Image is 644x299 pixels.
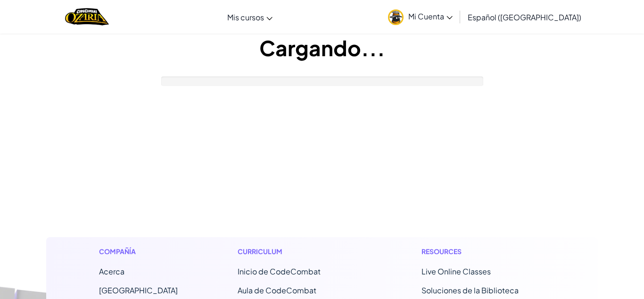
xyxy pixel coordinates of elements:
[238,285,316,295] a: Aula de CodeCombat
[383,2,457,32] a: Mi Cuenta
[421,266,491,276] a: Live Online Classes
[238,247,362,256] h1: Curriculum
[408,11,453,21] span: Mi Cuenta
[65,7,109,26] img: Home
[99,285,178,295] a: [GEOGRAPHIC_DATA]
[468,12,581,22] span: Español ([GEOGRAPHIC_DATA])
[238,266,321,276] span: Inicio de CodeCombat
[421,285,519,295] a: Soluciones de la Biblioteca
[223,4,277,30] a: Mis cursos
[421,247,545,256] h1: Resources
[99,266,124,276] a: Acerca
[388,9,404,25] img: avatar
[65,7,109,26] a: Ozaria by CodeCombat logo
[463,4,586,30] a: Español ([GEOGRAPHIC_DATA])
[227,12,264,22] span: Mis cursos
[99,247,178,256] h1: Compañía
